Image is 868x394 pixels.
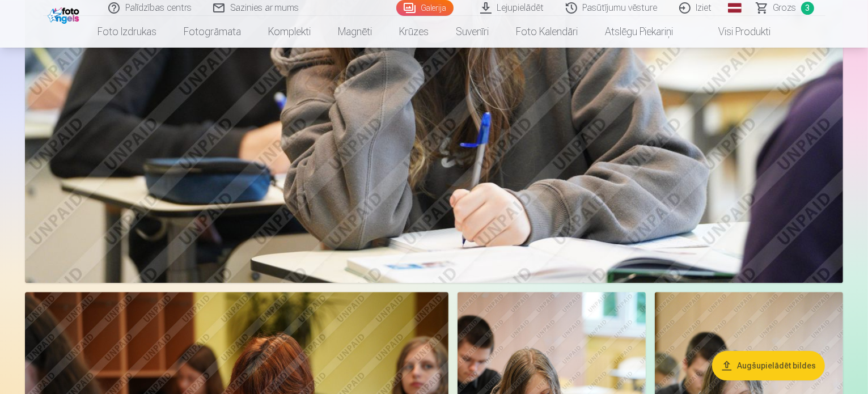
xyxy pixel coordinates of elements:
a: Krūzes [386,16,442,48]
a: Foto kalendāri [502,16,591,48]
span: 3 [801,2,814,15]
a: Suvenīri [442,16,502,48]
span: Grozs [773,1,797,15]
a: Komplekti [255,16,324,48]
img: /fa1 [48,5,82,24]
a: Visi produkti [687,16,784,48]
a: Foto izdrukas [84,16,170,48]
a: Fotogrāmata [170,16,255,48]
a: Magnēti [324,16,386,48]
button: Augšupielādēt bildes [712,351,825,380]
a: Atslēgu piekariņi [591,16,687,48]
